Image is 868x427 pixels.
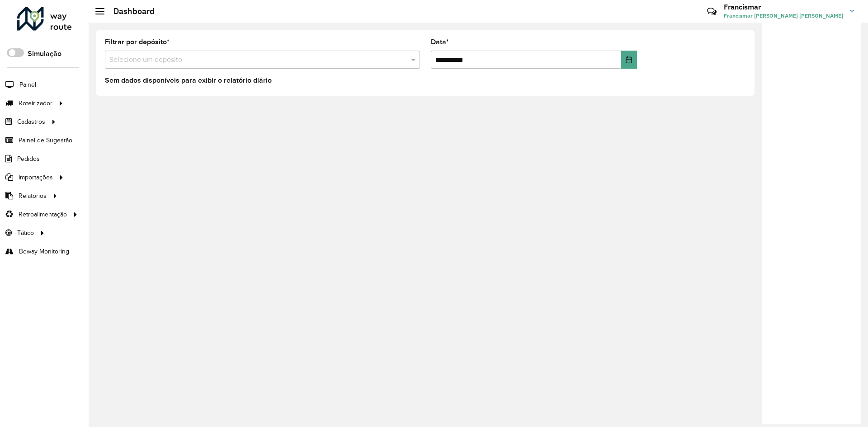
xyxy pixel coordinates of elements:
label: Sem dados disponíveis para exibir o relatório diário [105,75,272,86]
label: Filtrar por depósito [105,37,170,47]
span: Retroalimentação [19,210,67,219]
span: Relatórios [19,191,47,201]
span: Beway Monitoring [19,247,69,256]
span: Painel [19,80,36,89]
button: Choose Date [621,51,637,69]
span: Importações [19,173,53,182]
a: Contato Rápido [702,2,722,21]
span: Tático [17,228,34,238]
span: Pedidos [17,154,40,164]
span: Francismar [PERSON_NAME] [PERSON_NAME] [724,12,843,20]
h3: Francismar [724,3,843,11]
span: Painel de Sugestão [19,136,72,145]
label: Data [431,37,449,47]
span: Roteirizador [19,99,52,108]
label: Simulação [28,48,61,59]
h2: Dashboard [104,6,155,16]
span: Cadastros [17,117,45,127]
